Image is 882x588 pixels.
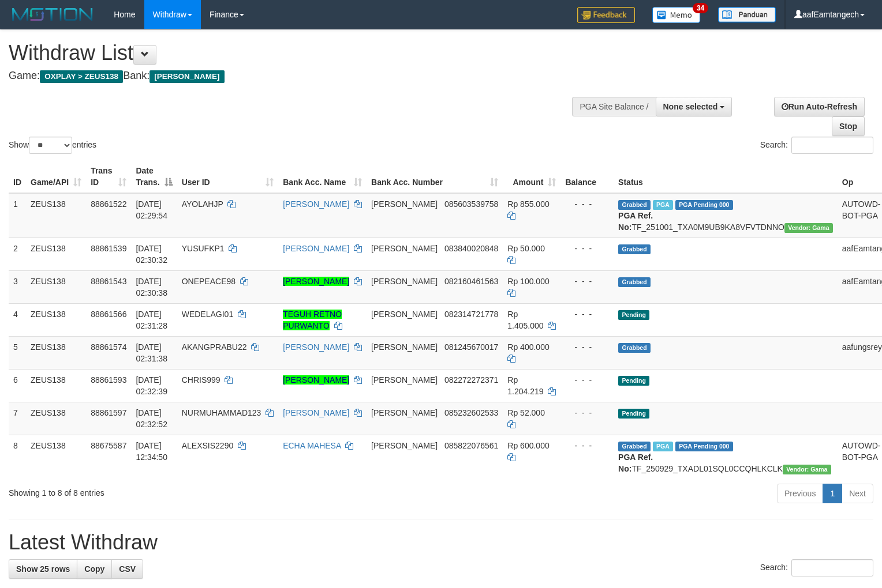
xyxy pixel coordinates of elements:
span: Vendor URL: https://trx31.1velocity.biz [783,465,831,474]
span: Rp 1.405.000 [507,310,543,330]
a: [PERSON_NAME] [283,375,349,385]
span: 88861543 [91,277,126,286]
span: [DATE] 02:31:38 [136,342,167,363]
a: [PERSON_NAME] [283,244,349,253]
a: Next [842,484,873,503]
th: Balance [560,160,614,193]
span: AYOLAHJP [182,199,223,209]
span: 88861539 [91,244,126,253]
label: Search: [760,137,873,154]
span: 88861593 [91,375,126,385]
span: None selected [663,102,718,111]
span: [DATE] 02:30:38 [136,277,167,297]
span: [PERSON_NAME] [371,375,438,385]
span: YUSUFKP1 [182,244,225,253]
span: [PERSON_NAME] [371,244,438,253]
span: [DATE] 02:29:54 [136,199,167,220]
th: Status [614,160,838,193]
span: Rp 855.000 [507,199,549,209]
span: Grabbed [618,244,651,254]
a: [PERSON_NAME] [283,199,349,209]
span: [PERSON_NAME] [371,408,438,417]
div: - - - [565,374,609,386]
a: Stop [832,116,865,136]
a: Run Auto-Refresh [774,97,865,116]
span: Copy 085603539758 to clipboard [444,199,498,209]
span: 88861597 [91,408,126,417]
span: [DATE] 12:34:50 [136,441,167,462]
span: Rp 100.000 [507,277,549,286]
td: 4 [9,303,26,336]
a: 1 [823,484,842,503]
th: Game/API: activate to sort column ascending [26,160,86,193]
input: Search: [791,559,873,576]
select: Showentries [29,137,72,154]
span: Rp 50.000 [507,244,545,253]
a: [PERSON_NAME] [283,277,349,286]
span: Rp 52.000 [507,408,545,417]
span: Rp 400.000 [507,342,549,352]
th: Bank Acc. Number: activate to sort column ascending [367,160,503,193]
span: AKANGPRABU22 [182,342,247,352]
div: - - - [565,407,609,419]
td: 2 [9,238,26,270]
span: [PERSON_NAME] [371,342,438,352]
td: ZEUS138 [26,336,86,369]
span: Copy 082272272371 to clipboard [444,375,498,385]
span: [DATE] 02:32:52 [136,408,167,429]
td: 8 [9,435,26,479]
td: ZEUS138 [26,238,86,270]
span: Copy [84,564,104,574]
span: Copy 085822076561 to clipboard [444,441,498,450]
td: TF_250929_TXADL01SQL0CCQHLKCLK [614,435,838,479]
span: CHRIS999 [182,375,220,385]
span: Show 25 rows [16,564,70,574]
a: [PERSON_NAME] [283,342,349,352]
td: ZEUS138 [26,402,86,435]
span: Grabbed [618,343,651,353]
th: User ID: activate to sort column ascending [177,160,278,193]
span: [PERSON_NAME] [371,199,438,209]
td: TF_251001_TXA0M9UB9KA8VFVTDNNO [614,193,838,238]
label: Show entries [9,137,96,154]
td: 1 [9,193,26,238]
span: [PERSON_NAME] [371,310,438,319]
th: Date Trans.: activate to sort column descending [131,160,177,193]
div: PGA Site Balance / [572,97,655,116]
div: - - - [565,243,609,254]
td: 6 [9,369,26,402]
div: - - - [565,198,609,210]
img: Feedback.jpg [577,7,635,23]
span: NURMUHAMMAD123 [182,408,261,417]
input: Search: [791,137,873,154]
span: [DATE] 02:30:32 [136,244,167,265]
button: None selected [656,97,732,116]
span: 34 [693,3,708,13]
h1: Latest Withdraw [9,531,873,554]
span: PGA Pending [675,200,733,210]
span: 88861574 [91,342,126,352]
label: Search: [760,559,873,576]
span: Grabbed [618,442,651,451]
span: [PERSON_NAME] [371,441,438,450]
span: Copy 082314721778 to clipboard [444,310,498,319]
a: CSV [111,559,143,579]
b: PGA Ref. No: [618,211,653,232]
td: ZEUS138 [26,369,86,402]
div: - - - [565,308,609,320]
td: 5 [9,336,26,369]
span: Pending [618,376,649,386]
span: Rp 600.000 [507,441,549,450]
div: - - - [565,341,609,353]
a: Show 25 rows [9,559,77,579]
span: Grabbed [618,277,651,287]
td: ZEUS138 [26,303,86,336]
span: CSV [119,564,136,574]
img: Button%20Memo.svg [652,7,701,23]
a: TEGUH RETNO PURWANTO [283,310,342,330]
span: 88861566 [91,310,126,319]
span: Grabbed [618,200,651,210]
th: Amount: activate to sort column ascending [503,160,560,193]
span: OXPLAY > ZEUS138 [40,70,123,83]
span: WEDELAGI01 [182,310,233,319]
